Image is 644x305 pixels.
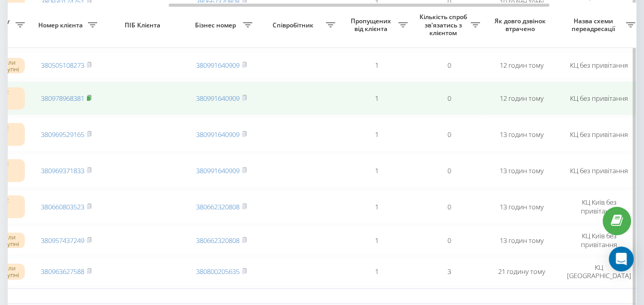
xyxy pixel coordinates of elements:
span: Кількість спроб зв'язатись з клієнтом [418,13,471,37]
a: 380991640909 [196,60,239,70]
td: 1 [340,226,413,255]
td: 12 годин тому [485,52,558,80]
span: ПІБ Клієнта [111,21,176,29]
div: Open Intercom Messenger [609,247,634,271]
td: 1 [340,52,413,80]
a: 380957437249 [41,236,84,245]
td: 12 годин тому [485,81,558,115]
td: 3 [413,257,485,286]
a: 380505108273 [41,60,84,70]
a: 380660803523 [41,202,84,211]
a: 380662320808 [196,236,239,245]
td: 1 [340,257,413,286]
td: 1 [340,117,413,151]
span: Пропущених від клієнта [346,17,398,33]
td: КЦ без привітання [558,117,640,151]
td: 1 [340,190,413,224]
span: Як довго дзвінок втрачено [493,17,549,33]
a: 380969371833 [41,166,84,175]
a: 380978968381 [41,94,84,103]
a: 380969529165 [41,130,84,139]
td: КЦ без привітання [558,52,640,80]
td: 0 [413,190,485,224]
td: 0 [413,81,485,115]
a: 380800205635 [196,267,239,276]
td: КЦ без привітання [558,81,640,115]
td: КЦ Київ без привітання [558,226,640,255]
a: 380991640909 [196,166,239,175]
a: 380662320808 [196,202,239,211]
a: 380963627588 [41,267,84,276]
td: 0 [413,154,485,188]
td: КЦ Київ без привітання [558,190,640,224]
a: 380991640909 [196,130,239,139]
td: 0 [413,117,485,151]
td: 13 годин тому [485,190,558,224]
span: Співробітник [263,21,326,29]
a: 380991640909 [196,94,239,103]
span: Назва схеми переадресації [563,17,626,33]
td: КЦ [GEOGRAPHIC_DATA] [558,257,640,286]
td: 13 годин тому [485,154,558,188]
td: 21 годину тому [485,257,558,286]
span: Номер клієнта [35,21,88,29]
span: Бізнес номер [190,21,243,29]
td: КЦ без привітання [558,154,640,188]
td: 13 годин тому [485,117,558,151]
td: 1 [340,81,413,115]
td: 0 [413,226,485,255]
td: 0 [413,52,485,80]
td: 1 [340,154,413,188]
td: 13 годин тому [485,226,558,255]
